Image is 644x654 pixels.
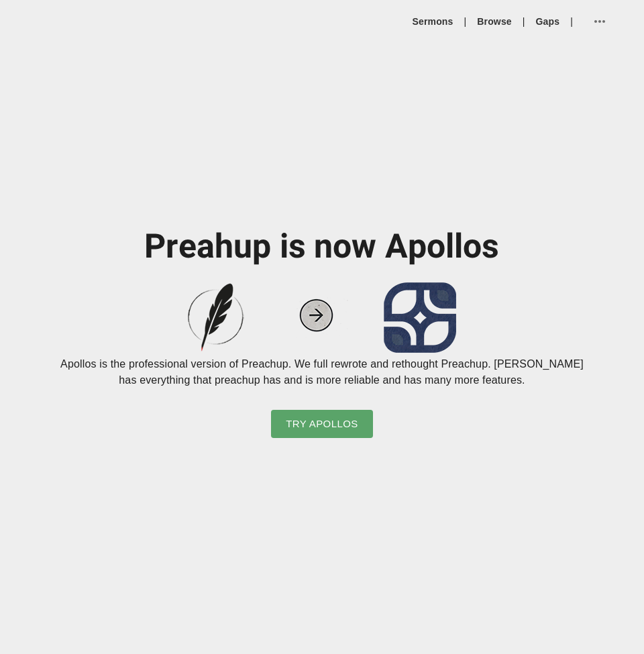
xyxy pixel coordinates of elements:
[413,15,453,28] a: Sermons
[188,282,456,353] img: preachup-to-apollos.png
[54,356,590,388] p: Apollos is the professional version of Preachup. We full rewrote and rethought Preachup. [PERSON_...
[459,15,472,28] li: |
[286,415,358,433] span: Try Apollos
[271,410,373,438] button: Try Apollos
[536,15,560,28] a: Gaps
[565,15,578,28] li: |
[477,15,511,28] a: Browse
[54,225,590,269] h1: Preahup is now Apollos
[517,15,531,28] li: |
